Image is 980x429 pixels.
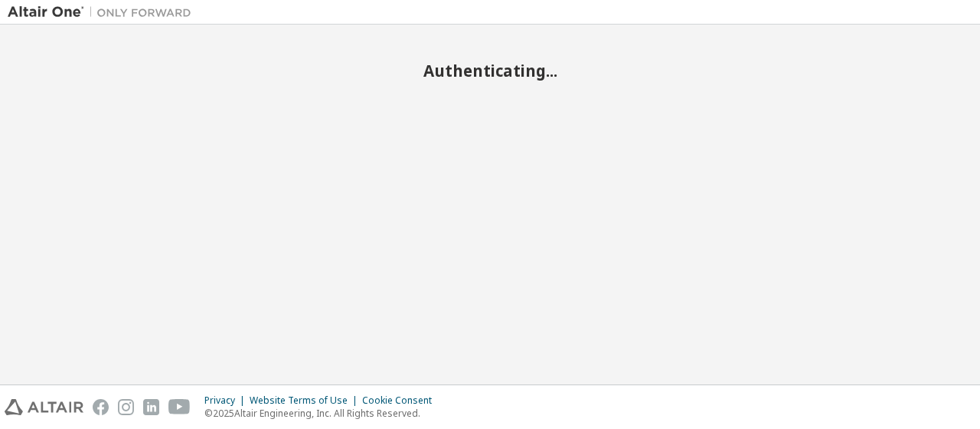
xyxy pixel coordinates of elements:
[93,399,109,415] img: facebook.svg
[168,399,191,415] img: youtube.svg
[362,394,441,407] div: Cookie Consent
[8,61,972,81] h2: Authenticating...
[250,394,362,407] div: Website Terms of Use
[204,394,250,407] div: Privacy
[5,399,83,415] img: altair_logo.svg
[118,399,134,415] img: instagram.svg
[8,5,199,20] img: Altair One
[204,407,441,420] p: © 2025 Altair Engineering, Inc. All Rights Reserved.
[143,399,159,415] img: linkedin.svg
